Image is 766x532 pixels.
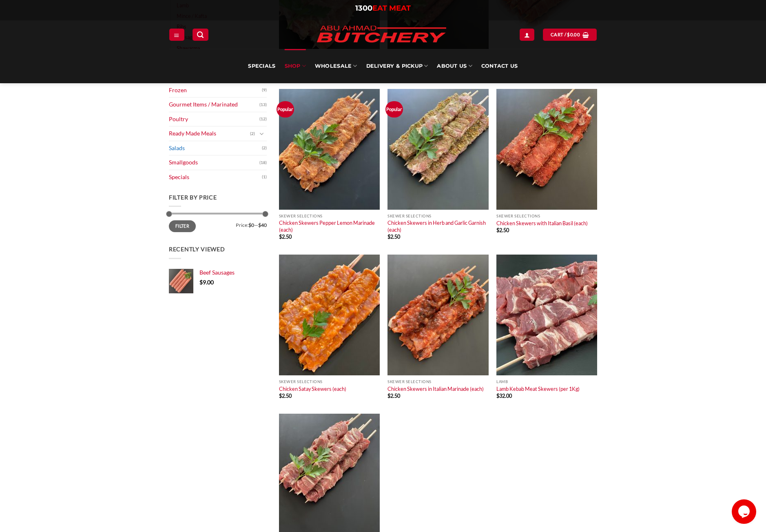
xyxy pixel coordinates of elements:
bdi: 0.00 [567,32,580,37]
a: Lamb Kebab Meat Skewers (per 1Kg) [496,386,580,392]
img: Chicken_Skewers_with_Italian_Basil [496,89,597,210]
bdi: 2.50 [496,227,509,233]
p: Skewer Selections [387,379,488,384]
a: 1300EAT MEAT [355,4,411,13]
span: (1) [262,171,267,183]
span: $ [496,392,499,399]
p: Skewer Selections [279,379,380,384]
img: Chicken-Satay-Skewers [279,255,380,375]
span: EAT MEAT [372,4,411,13]
a: View cart [543,29,597,40]
img: Lamb-Kebab-Meat-Skewers (per 1Kg) [496,255,597,375]
a: Chicken Skewers in Italian Marinade (each) [387,386,484,392]
a: Smallgoods [169,155,259,170]
p: Skewer Selections [387,214,488,218]
span: $ [279,392,282,399]
a: Login [520,29,534,40]
a: Contact Us [481,49,518,83]
bdi: 2.50 [387,392,400,399]
div: Price: — [169,220,267,228]
span: $0 [248,222,254,228]
span: (18) [259,157,267,169]
a: Chicken Skewers in Herb and Garlic Garnish (each) [387,219,488,233]
span: Cart / [551,31,580,38]
a: SHOP [285,49,306,83]
img: Chicken Skewers - Italian Marinated (each) [387,255,488,375]
span: $ [387,392,390,399]
a: Chicken Skewers Pepper Lemon Marinade (each) [279,219,380,233]
span: (2) [250,128,255,140]
img: Chicken_Skewers_in_Herb_and_Garlic_Garnish [387,89,488,210]
a: Ready Made Meals [169,126,250,141]
span: Filter by price [169,194,217,201]
a: About Us [437,49,472,83]
span: (2) [262,142,267,154]
bdi: 32.00 [496,392,512,399]
bdi: 2.50 [387,233,400,240]
p: Skewer Selections [496,214,597,218]
a: Gourmet Items / Marinated [169,98,259,112]
span: 1300 [355,4,372,13]
img: Abu Ahmad Butchery [310,20,453,49]
span: (9) [262,84,267,96]
a: Chicken Satay Skewers (each) [279,386,346,392]
a: Frozen [169,83,262,98]
button: Filter [169,220,196,232]
bdi: 9.00 [199,279,214,286]
a: Search [193,29,208,40]
span: $ [496,227,499,233]
a: Poultry [169,112,259,126]
a: Delivery & Pickup [366,49,428,83]
a: Specials [248,49,275,83]
p: Lamb [496,379,597,384]
a: Salads [169,141,262,155]
span: Recently Viewed [169,246,225,253]
button: Toggle [257,129,267,138]
img: Chicken_Skewers_Pepper_Lemon_Marinade [279,89,380,210]
span: (13) [259,99,267,111]
p: Skewer Selections [279,214,380,218]
iframe: chat widget [732,499,758,524]
span: Beef Sausages [199,269,235,276]
a: Beef Sausages [199,269,267,276]
span: $ [567,31,570,38]
span: $40 [258,222,267,228]
span: (12) [259,113,267,125]
a: Specials [169,170,262,184]
a: Chicken Skewers with Italian Basil (each) [496,220,588,226]
a: Menu [169,29,184,40]
span: $ [387,233,390,240]
span: $ [199,279,203,286]
bdi: 2.50 [279,233,292,240]
a: Wholesale [315,49,357,83]
span: $ [279,233,282,240]
bdi: 2.50 [279,392,292,399]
